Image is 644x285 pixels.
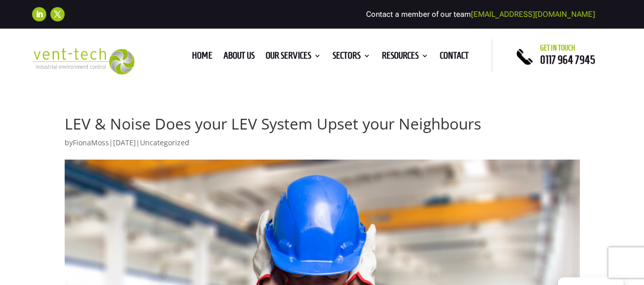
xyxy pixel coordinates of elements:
span: Contact a member of our team [366,10,595,19]
a: 0117 964 7945 [540,54,595,66]
p: by | | [65,137,580,157]
a: Home [192,52,212,63]
a: Sectors [332,52,371,63]
a: [EMAIL_ADDRESS][DOMAIN_NAME] [471,10,595,19]
a: Our Services [266,52,321,63]
a: FionaMoss [73,138,109,147]
a: Uncategorized [140,138,189,147]
a: Resources [382,52,429,63]
img: 2023-09-27T08_35_16.549ZVENT-TECH---Clear-background [32,48,134,74]
a: Follow on LinkedIn [32,7,46,21]
span: Get in touch [540,44,575,52]
a: Follow on X [50,7,65,21]
a: About us [223,52,255,63]
h1: LEV & Noise Does your LEV System Upset your Neighbours [65,116,580,137]
span: [DATE] [113,138,136,147]
a: Contact [440,52,469,63]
